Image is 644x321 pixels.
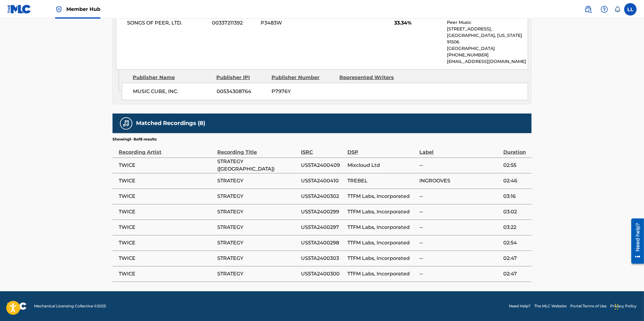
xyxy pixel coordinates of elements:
span: STRATEGY [217,224,298,231]
img: search [584,6,592,13]
a: Public Search [582,3,594,16]
img: MLC Logo [7,5,31,14]
iframe: Chat Widget [613,291,644,321]
span: SONGS OF PEER, LTD. [127,19,207,27]
span: US5TA2400410 [301,177,344,185]
span: TTFM Labs, Incorporated [347,208,416,216]
span: -- [419,270,500,278]
a: Privacy Policy [610,303,637,309]
a: Need Help? [509,303,531,309]
div: Label [419,142,500,156]
a: The MLC Website [534,303,567,309]
div: Notifications [614,6,620,12]
span: -- [419,162,500,169]
span: STRATEGY [217,193,298,200]
span: -- [419,208,500,216]
div: Duration [503,142,528,156]
span: TWICE [119,224,214,231]
span: TWICE [119,255,214,262]
span: -- [419,239,500,247]
span: STRATEGY [217,177,298,185]
span: 02:55 [503,162,528,169]
span: INGROOVES [419,177,500,185]
span: TWICE [119,177,214,185]
span: Mechanical Licensing Collective © 2025 [34,303,106,309]
p: Peer Music [447,19,528,26]
span: -- [419,255,500,262]
span: 03:02 [503,208,528,216]
div: Publisher Number [271,74,335,81]
span: 02:47 [503,255,528,262]
span: US5TA2400298 [301,239,344,247]
span: -- [419,224,500,231]
span: US5TA2400300 [301,270,344,278]
span: TTFM Labs, Incorporated [347,270,416,278]
div: Recording Title [217,142,298,156]
span: TREBEL [347,177,416,185]
span: TWICE [119,193,214,200]
span: TTFM Labs, Incorporated [347,239,416,247]
p: [PHONE_NUMBER] [447,52,528,58]
span: Member Hub [66,6,100,13]
span: Mixcloud Ltd [347,162,416,169]
span: P3483W [261,19,321,27]
span: STRATEGY ([GEOGRAPHIC_DATA]) [217,158,298,173]
span: US5TA2400409 [301,162,344,169]
div: Publisher Name [133,74,212,81]
img: help [601,6,608,13]
div: User Menu [624,3,637,16]
span: STRATEGY [217,255,298,262]
span: US5TA2400302 [301,193,344,200]
span: 02:47 [503,270,528,278]
img: Matched Recordings [122,120,130,127]
span: 02:46 [503,177,528,185]
span: TWICE [119,270,214,278]
span: TWICE [119,239,214,247]
span: 33.34% [394,19,442,27]
span: STRATEGY [217,270,298,278]
p: [GEOGRAPHIC_DATA] [447,45,528,52]
span: P7976Y [271,88,335,95]
img: logo [7,302,27,310]
span: 00534308764 [217,88,267,95]
div: Represented Writers [339,74,403,81]
span: TTFM Labs, Incorporated [347,193,416,200]
p: [GEOGRAPHIC_DATA], [US_STATE] 91506 [447,32,528,45]
img: Top Rightsholder [55,6,63,13]
span: TTFM Labs, Incorporated [347,224,416,231]
p: Showing 1 - 8 of 8 results [112,136,157,142]
span: STRATEGY [217,208,298,216]
span: -- [419,193,500,200]
div: Drag [615,297,619,316]
span: US5TA2400299 [301,208,344,216]
div: Publisher IPI [216,74,267,81]
div: ISRC [301,142,344,156]
p: [EMAIL_ADDRESS][DOMAIN_NAME] [447,58,528,65]
span: TWICE [119,162,214,169]
span: MUSIC CUBE, INC. [133,88,212,95]
span: TWICE [119,208,214,216]
div: DSP [347,142,416,156]
iframe: Resource Center [627,216,644,267]
p: [STREET_ADDRESS], [447,26,528,32]
span: 02:54 [503,239,528,247]
span: 03:16 [503,193,528,200]
span: US5TA2400303 [301,255,344,262]
span: STRATEGY [217,239,298,247]
a: Portal Terms of Use [570,303,607,309]
span: TTFM Labs, Incorporated [347,255,416,262]
div: Recording Artist [119,142,214,156]
div: Help [598,3,611,16]
span: 03:22 [503,224,528,231]
span: 00337211392 [212,19,256,27]
span: US5TA2400297 [301,224,344,231]
h5: Matched Recordings (8) [136,120,205,127]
